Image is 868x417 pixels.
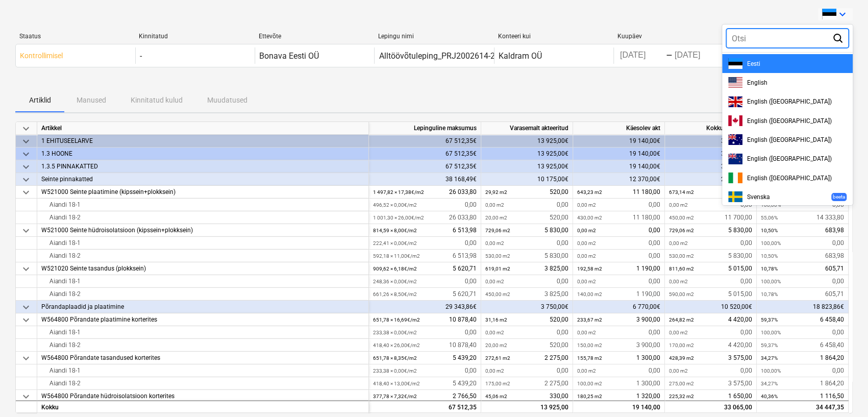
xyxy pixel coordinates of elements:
[747,155,831,162] span: English ([GEOGRAPHIC_DATA])
[833,193,845,200] p: beeta
[747,98,831,105] span: English ([GEOGRAPHIC_DATA])
[747,117,831,125] span: English ([GEOGRAPHIC_DATA])
[747,79,767,86] span: English
[747,175,831,182] span: English ([GEOGRAPHIC_DATA])
[747,136,831,143] span: English ([GEOGRAPHIC_DATA])
[747,60,760,67] span: Eesti
[747,193,770,201] span: Svenska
